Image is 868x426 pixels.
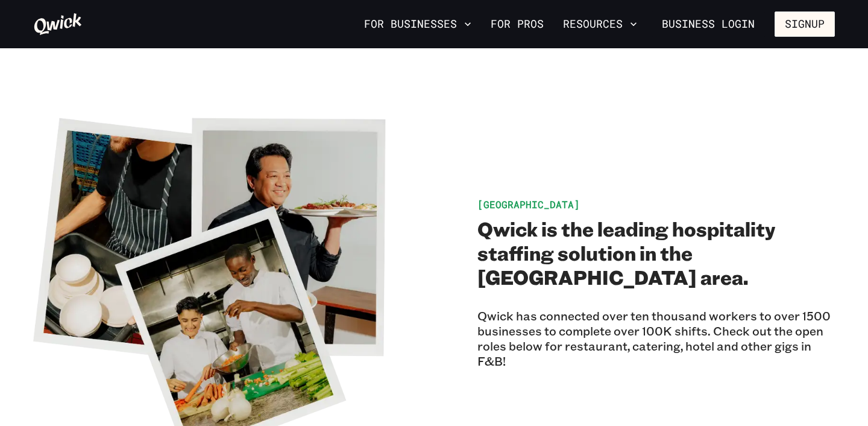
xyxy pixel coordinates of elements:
h2: Qwick is the leading hospitality staffing solution in the [GEOGRAPHIC_DATA] area. [477,217,835,289]
button: Signup [775,11,835,37]
p: Qwick has connected over ten thousand workers to over 1500 businesses to complete over 100K shift... [477,308,835,369]
span: [GEOGRAPHIC_DATA] [477,198,580,211]
a: For Pros [486,14,549,34]
button: For Businesses [359,14,476,34]
a: Business Login [652,11,765,37]
button: Resources [558,14,642,34]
